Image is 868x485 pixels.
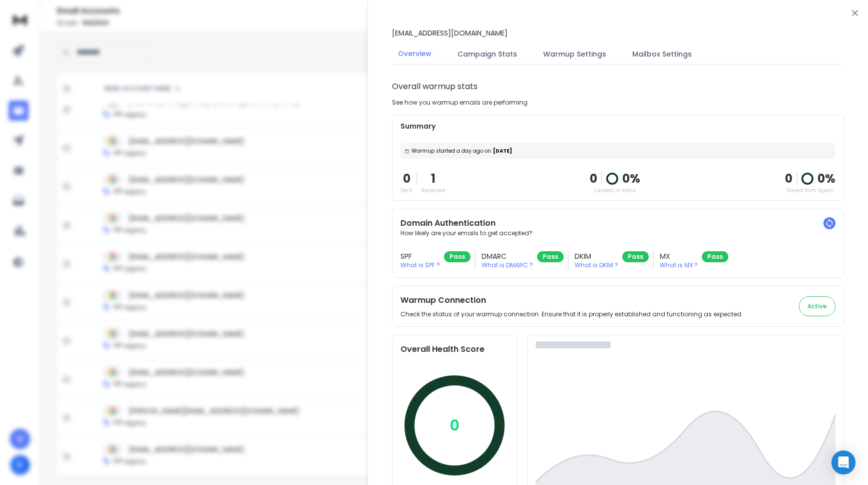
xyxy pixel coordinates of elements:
[660,251,698,261] h3: MX
[400,217,835,229] h2: Domain Authentication
[444,251,471,262] div: Pass
[575,261,618,269] p: What is DKIM ?
[411,147,491,155] span: Warmup started a day ago on
[660,261,698,269] p: What is MX ?
[400,294,743,306] h2: Warmup Connection
[785,187,835,194] p: Saved from Spam
[622,171,640,187] p: 0 %
[537,43,612,65] button: Warmup Settings
[799,296,835,316] button: Active
[575,251,618,261] h3: DKIM
[421,187,445,194] p: Received
[400,143,835,159] div: [DATE]
[482,261,533,269] p: What is DMARC ?
[400,121,835,131] p: Summary
[482,251,533,261] h3: DMARC
[400,229,835,237] p: How likely are your emails to get accepted?
[452,43,523,65] button: Campaign Stats
[450,416,460,434] p: 0
[831,450,855,474] div: Open Intercom Messenger
[400,251,440,261] h3: SPF
[400,187,412,194] p: Sent
[537,251,564,262] div: Pass
[626,43,698,65] button: Mailbox Settings
[392,43,438,66] button: Overview
[622,251,649,262] div: Pass
[400,343,509,355] h2: Overall Health Score
[421,171,445,187] p: 1
[590,187,640,194] p: Landed in Inbox
[392,81,478,93] h1: Overall warmup stats
[400,261,440,269] p: What is SPF ?
[590,171,597,187] p: 0
[400,310,743,318] p: Check the status of your warmup connection. Ensure that it is properly established and functionin...
[702,251,728,262] div: Pass
[392,99,528,107] p: See how you warmup emails are performing
[400,171,412,187] p: 0
[785,170,792,187] strong: 0
[817,171,835,187] p: 0 %
[392,28,508,38] p: [EMAIL_ADDRESS][DOMAIN_NAME]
